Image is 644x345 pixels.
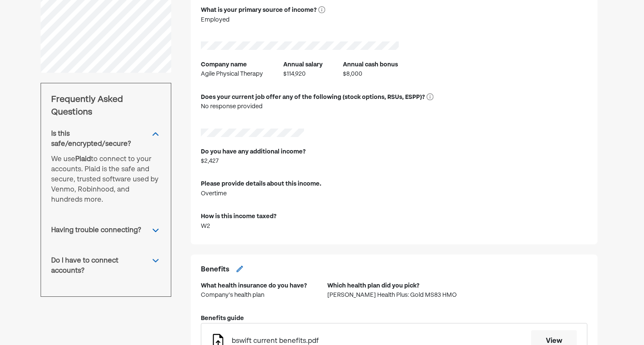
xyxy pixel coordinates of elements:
[51,256,151,276] div: Do I have to connect accounts?
[201,93,425,102] div: Does your current job offer any of the following (stock options, RSUs, ESPP)?
[75,156,91,163] b: Plaid
[201,314,244,323] div: Benefits guide
[201,5,317,15] div: What is your primary source of income?
[343,60,398,69] div: Annual cash bonus
[201,60,247,69] div: Company name
[51,225,141,235] div: Having trouble connecting?
[327,281,419,290] div: Which health plan did you pick?
[201,290,307,300] div: Company's health plan
[283,60,323,69] div: Annual salary
[201,179,321,189] div: Please provide details about this income.
[201,281,307,290] div: What health insurance do you have?
[201,102,370,111] div: No response provided
[201,212,277,221] div: How is this income taxed?
[343,69,398,79] div: $8,000
[201,156,306,166] div: $2,427
[51,154,161,205] span: We use to connect to your accounts. Plaid is the safe and secure, trusted software used by Venmo,...
[283,69,323,79] div: $114,920
[51,93,161,119] div: Frequently Asked Questions
[201,69,263,79] div: Agile Physical Therapy
[201,189,321,198] div: Overtime
[327,290,457,300] div: [PERSON_NAME] Health Plus: Gold MS83 HMO
[201,265,229,276] h2: Benefits
[51,129,151,149] div: Is this safe/encrypted/secure?
[201,222,277,231] div: W2
[201,15,325,25] div: Employed
[201,147,306,156] div: Do you have any additional income?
